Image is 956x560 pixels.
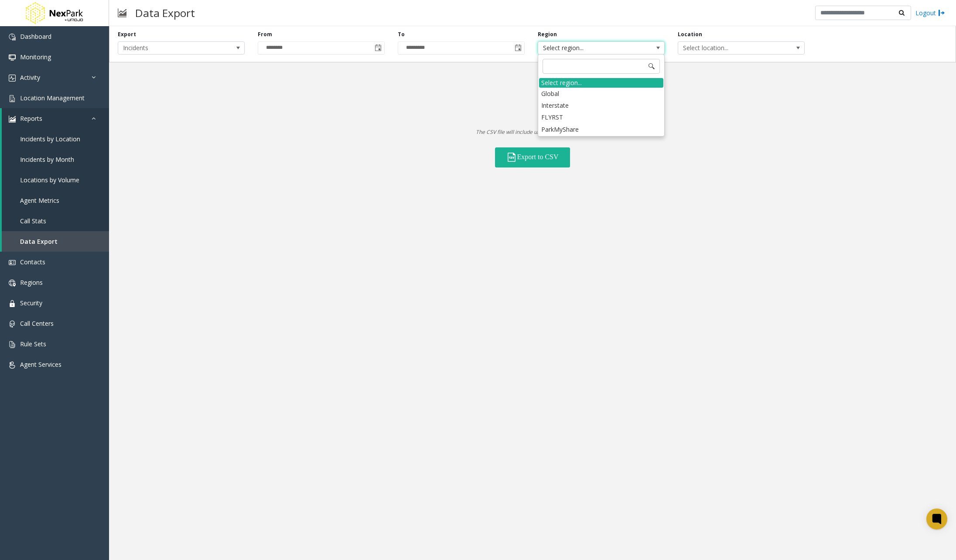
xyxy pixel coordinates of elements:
span: Regions [20,278,43,287]
img: 'icon' [9,280,16,287]
span: Dashboard [20,32,51,41]
span: Incidents by Location [20,135,80,143]
label: Export [118,31,136,38]
img: 'icon' [9,259,16,266]
a: Reports [2,108,109,129]
img: 'icon' [9,75,16,82]
label: Region [538,31,557,38]
span: Agent Services [20,360,61,369]
span: Call Stats [20,217,46,225]
span: Select region... [538,42,639,54]
span: Monitoring [20,53,51,61]
span: Select location... [678,42,779,54]
span: Toggle calendar [512,42,524,54]
a: Incidents by Location [2,129,109,149]
span: Locations by Volume [20,176,79,184]
span: Call Centers [20,319,54,328]
a: Locations by Volume [2,170,109,190]
span: Security [20,299,42,307]
li: Interstate [539,99,663,111]
img: pageIcon [118,2,126,24]
a: Agent Metrics [2,190,109,211]
span: Incidents by Month [20,155,74,164]
span: Agent Metrics [20,196,59,205]
li: Global [539,88,663,99]
span: Data Export [20,237,58,246]
img: 'icon' [9,321,16,328]
label: To [398,31,405,38]
div: Select region... [539,78,663,88]
button: Export to CSV [495,147,570,167]
li: ParkMyShare [539,123,663,135]
span: Incidents [118,42,219,54]
img: 'icon' [9,54,16,61]
span: Toggle calendar [372,42,384,54]
span: Rule Sets [20,340,46,348]
label: From [258,31,272,38]
span: Location Management [20,94,85,102]
span: Reports [20,114,42,123]
p: The CSV file will include unprocessed/raw data. [109,128,956,137]
a: Data Export [2,231,109,252]
img: 'icon' [9,300,16,307]
img: 'icon' [9,34,16,41]
img: logout [938,8,945,17]
a: Incidents by Month [2,149,109,170]
li: FLYRST [539,111,663,123]
img: 'icon' [9,341,16,348]
img: 'icon' [9,116,16,123]
label: Location [678,31,702,38]
a: Logout [915,8,945,17]
img: 'icon' [9,95,16,102]
img: 'icon' [9,362,16,369]
a: Call Stats [2,211,109,231]
span: Activity [20,73,40,82]
h3: Data Export [131,2,199,24]
span: Contacts [20,258,45,266]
